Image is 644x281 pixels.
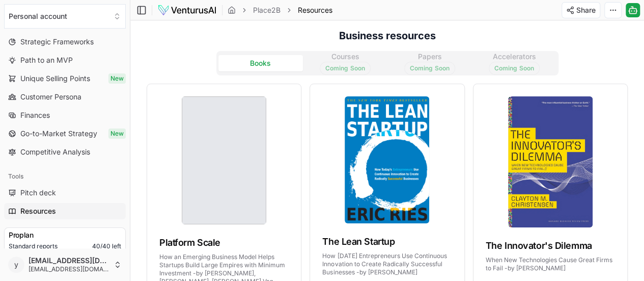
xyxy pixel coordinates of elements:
[4,52,126,68] a: Path to an MVP
[29,256,109,265] span: [EMAIL_ADDRESS][DOMAIN_NAME]
[20,110,50,120] span: Finances
[92,242,121,250] span: 40 / 40 left
[4,125,126,142] a: Go-to-Market StrategyNew
[4,89,126,105] a: Customer Persona
[508,96,593,227] img: The Innovator's Dilemma
[108,73,126,84] span: New
[20,147,90,157] span: Competitive Analysis
[159,236,289,250] h3: Platform Scale
[4,144,126,160] a: Competitive Analysis
[562,2,600,18] button: Share
[108,129,126,139] span: New
[322,235,452,249] h3: The Lean Startup
[4,4,126,29] button: Select an organization
[9,242,58,250] span: Standard reports
[9,230,121,240] h3: Pro plan
[4,252,126,277] button: y[EMAIL_ADDRESS][DOMAIN_NAME][EMAIL_ADDRESS][DOMAIN_NAME]
[228,5,332,15] nav: breadcrumb
[486,239,615,253] h3: The Innovator's Dilemma
[29,265,109,273] span: [EMAIL_ADDRESS][DOMAIN_NAME]
[20,73,90,84] span: Unique Selling Points
[157,4,217,16] img: logo
[130,20,644,43] h4: Business resources
[20,37,94,47] span: Strategic Frameworks
[20,206,56,216] span: Resources
[486,256,615,272] p: When New Technologies Cause Great Firms to Fail - by [PERSON_NAME]
[182,96,266,224] img: Platform Scale
[4,185,126,201] a: Pitch deck
[253,5,281,15] a: Place2B
[298,5,332,15] span: Resources
[20,129,97,139] span: Go-to-Market Strategy
[4,107,126,123] a: Finances
[345,96,429,223] img: The Lean Startup
[8,257,24,273] span: y
[20,55,73,65] span: Path to an MVP
[576,5,596,15] span: Share
[322,252,452,276] p: How [DATE] Entrepreneurs Use Continuous Innovation to Create Radically Successful Businesses - by...
[4,70,126,87] a: Unique Selling PointsNew
[20,92,81,102] span: Customer Persona
[4,168,126,185] div: Tools
[4,34,126,50] a: Strategic Frameworks
[20,188,56,198] span: Pitch deck
[4,203,126,219] a: Resources
[250,58,271,68] div: Books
